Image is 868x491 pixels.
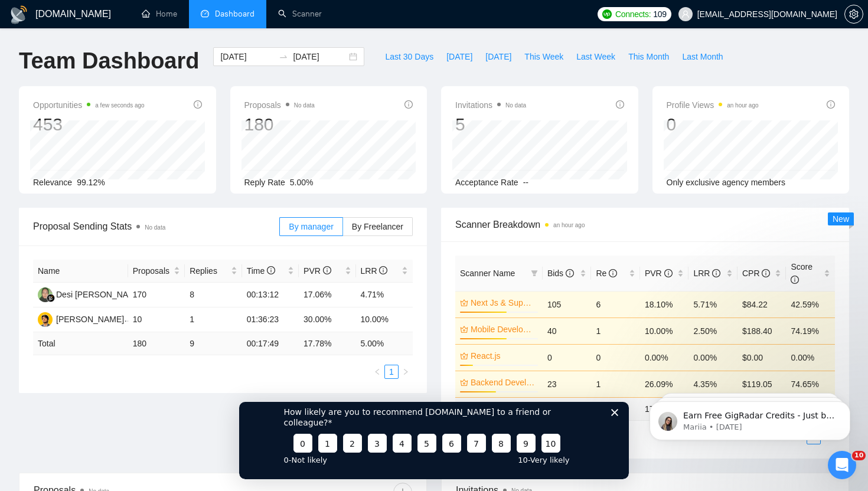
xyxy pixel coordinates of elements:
span: 99.12% [77,178,105,187]
div: 453 [33,113,145,136]
span: [DATE] [485,50,511,63]
th: Replies [185,260,242,283]
span: Proposals [244,98,315,112]
td: 8 [185,283,242,307]
span: By manager [289,222,333,231]
span: Score [791,262,812,284]
img: upwork-logo.png [602,9,612,19]
td: 9 [185,332,242,355]
button: This Month [622,47,676,66]
span: info-circle [404,100,413,109]
a: Next Js & Supabase [471,296,536,309]
iframe: Intercom live chat [828,451,856,479]
a: TN[PERSON_NAME] [38,314,124,323]
span: Connects: [615,8,651,21]
td: 180 [128,332,185,355]
span: Time [247,266,275,276]
span: info-circle [712,269,720,277]
td: 170 [128,283,185,307]
span: right [402,368,409,375]
button: This Week [518,47,570,66]
td: 1 [591,317,640,344]
span: setting [845,9,863,19]
iframe: Intercom notifications message [632,377,868,459]
span: 10 [852,451,866,460]
span: to [279,52,288,61]
span: Last 30 Days [385,50,433,63]
a: Backend Development Python and Go [471,376,536,389]
img: DW [38,287,53,302]
span: 109 [653,8,666,21]
td: 23 [543,371,592,397]
th: Name [33,260,128,283]
span: This Week [524,50,563,63]
span: Relevance [33,178,72,187]
span: This Month [628,50,669,63]
td: 5.71% [688,291,738,317]
button: right [399,365,413,379]
input: Start date [220,50,274,63]
span: left [374,368,381,375]
a: DWDesi [PERSON_NAME] [38,289,143,299]
a: setting [844,9,863,19]
img: gigradar-bm.png [47,294,55,302]
li: Next Page [399,365,413,379]
span: Dashboard [215,9,254,19]
td: 1 [591,371,640,397]
span: Proposal Sending Stats [33,219,279,234]
td: $119.05 [738,371,787,397]
td: $84.22 [738,291,787,317]
iframe: Survey from GigRadar.io [239,402,629,479]
button: Last Week [570,47,622,66]
time: an hour ago [553,222,585,228]
td: 0.00% [640,344,689,371]
span: Last Week [576,50,615,63]
input: End date [293,50,347,63]
span: Replies [190,264,228,277]
span: [DATE] [446,50,472,63]
span: Scanner Name [460,269,515,278]
div: Desi [PERSON_NAME] [56,288,143,301]
span: Invitations [455,98,526,112]
span: info-circle [762,269,770,277]
span: Scanner Breakdown [455,217,835,232]
span: Bids [547,269,574,278]
span: -- [523,178,528,187]
time: a few seconds ago [95,102,144,109]
td: 0.00% [688,344,738,371]
button: left [370,365,384,379]
span: Reply Rate [244,178,285,187]
a: React.js [471,349,536,362]
td: 168 [543,397,592,420]
td: 74.19% [786,317,835,344]
td: 17.78 % [299,332,355,355]
td: 105 [543,291,592,317]
span: info-circle [827,100,835,109]
a: Mobile Development [471,323,536,336]
span: crown [460,352,468,360]
span: LRR [693,269,720,278]
span: info-circle [323,266,331,274]
div: [PERSON_NAME] [56,313,124,326]
span: LRR [361,266,388,276]
td: 6 [591,291,640,317]
span: dashboard [201,9,209,18]
td: 1 [185,307,242,332]
button: [DATE] [440,47,479,66]
td: 42.59% [786,291,835,317]
span: No data [145,224,165,231]
a: searchScanner [278,9,322,19]
span: Opportunities [33,98,145,112]
span: info-circle [616,100,624,109]
span: Proposals [133,264,171,277]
